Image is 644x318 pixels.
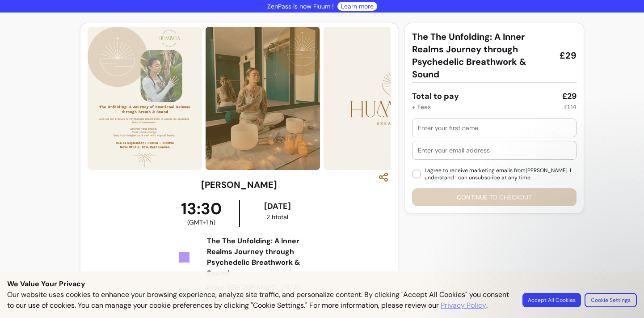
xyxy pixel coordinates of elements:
[562,90,577,102] div: £29
[164,200,239,227] div: 13:30
[418,146,571,155] input: Enter your email address
[242,212,313,221] div: 2 h total
[7,279,637,289] p: We Value Your Privacy
[267,2,334,11] p: ZenPass is now Fluum !
[7,289,512,311] p: Our website uses cookies to enhance your browsing experience, analyze site traffic, and personali...
[341,2,374,11] a: Learn more
[441,300,486,311] a: Privacy Policy
[206,27,320,170] img: https://d3pz9znudhj10h.cloudfront.net/571f2dfd-105f-4c17-ba3a-510d5505fa71
[564,102,577,111] div: £1.14
[88,27,202,170] img: https://d3pz9znudhj10h.cloudfront.net/d59d5dcd-5f0e-4a3b-8af3-7355232a7a28
[177,250,191,264] img: Tickets Icon
[461,215,640,314] iframe: Intercom notifications message
[201,178,277,191] h3: [PERSON_NAME]
[560,49,577,62] span: £29
[324,27,467,170] img: https://d3pz9znudhj10h.cloudfront.net/5fa61efd-cd4b-494d-85ad-dc567087816b
[242,200,313,212] div: [DATE]
[207,236,313,279] div: The The Unfolding: A Inner Realms Journey through Psychedelic Breathwork & Sound
[412,90,459,102] div: Total to pay
[418,123,571,132] input: Enter your first name
[412,102,431,111] div: + Fees
[187,218,215,227] span: ( GMT+1 h )
[412,30,552,81] span: The The Unfolding: A Inner Realms Journey through Psychedelic Breathwork & Sound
